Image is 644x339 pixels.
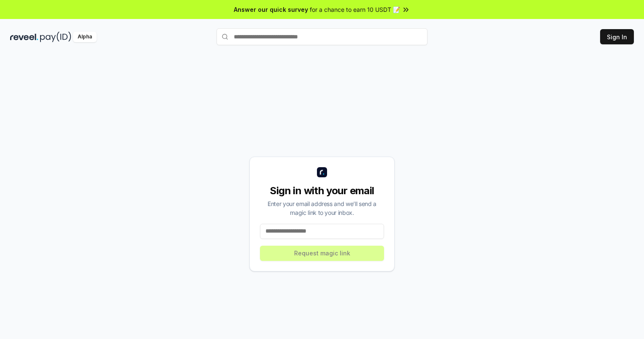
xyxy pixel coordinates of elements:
div: Sign in with your email [260,184,384,198]
img: logo_small [317,167,327,177]
img: reveel_dark [10,32,38,42]
span: for a chance to earn 10 USDT 📝 [310,5,400,14]
div: Alpha [73,32,97,42]
img: pay_id [40,32,71,42]
span: Answer our quick survey [234,5,308,14]
button: Sign In [600,29,634,44]
div: Enter your email address and we’ll send a magic link to your inbox. [260,199,384,217]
